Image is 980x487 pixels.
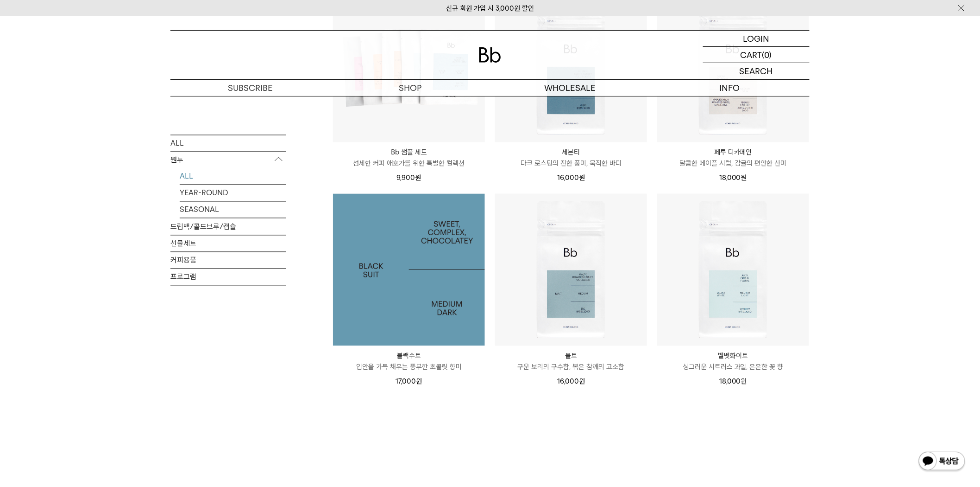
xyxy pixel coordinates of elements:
span: 원 [415,174,421,182]
a: 블랙수트 입안을 가득 채우는 풍부한 초콜릿 향미 [333,351,485,373]
span: 원 [741,378,747,386]
img: 몰트 [495,194,647,346]
p: 다크 로스팅의 진한 풍미, 묵직한 바디 [495,158,647,169]
a: ALL [180,168,286,184]
p: WHOLESALE [490,80,650,96]
a: CART (0) [703,47,810,63]
a: ALL [170,135,286,151]
img: 1000000031_add2_036.jpg [333,194,485,346]
img: 벨벳화이트 [657,194,809,346]
p: 세븐티 [495,147,647,158]
a: LOGIN [703,31,810,47]
span: 원 [416,378,422,386]
p: SEARCH [740,63,773,79]
a: 선물세트 [170,235,286,251]
span: 16,000 [557,174,585,182]
a: 드립백/콜드브루/캡슐 [170,218,286,235]
p: 페루 디카페인 [657,147,809,158]
a: 벨벳화이트 싱그러운 시트러스 과일, 은은한 꽃 향 [657,351,809,373]
img: 로고 [479,47,501,63]
p: 싱그러운 시트러스 과일, 은은한 꽃 향 [657,362,809,373]
a: 신규 회원 가입 시 3,000원 할인 [446,4,534,13]
a: 페루 디카페인 달콤한 메이플 시럽, 감귤의 편안한 산미 [657,147,809,169]
a: YEAR-ROUND [180,185,286,201]
a: SEASONAL [180,201,286,218]
a: Bb 샘플 세트 섬세한 커피 애호가를 위한 특별한 컬렉션 [333,147,485,169]
span: 원 [741,174,747,182]
span: 18,000 [719,174,747,182]
p: CART [741,47,762,63]
p: 달콤한 메이플 시럽, 감귤의 편안한 산미 [657,158,809,169]
p: 입안을 가득 채우는 풍부한 초콜릿 향미 [333,362,485,373]
p: 구운 보리의 구수함, 볶은 참깨의 고소함 [495,362,647,373]
p: 블랙수트 [333,351,485,362]
a: 블랙수트 [333,194,485,346]
a: SHOP [330,80,490,96]
img: 카카오톡 채널 1:1 채팅 버튼 [918,451,966,473]
p: 섬세한 커피 애호가를 위한 특별한 컬렉션 [333,158,485,169]
a: 프로그램 [170,269,286,285]
span: 17,000 [396,378,422,386]
span: 원 [579,378,585,386]
a: 세븐티 다크 로스팅의 진한 풍미, 묵직한 바디 [495,147,647,169]
span: 원 [579,174,585,182]
a: 몰트 구운 보리의 구수함, 볶은 참깨의 고소함 [495,351,647,373]
p: 원두 [170,152,286,168]
span: 9,900 [397,174,421,182]
p: Bb 샘플 세트 [333,147,485,158]
p: 몰트 [495,351,647,362]
a: SUBSCRIBE [170,80,330,96]
p: (0) [762,47,772,63]
p: 벨벳화이트 [657,351,809,362]
span: 18,000 [719,378,747,386]
span: 16,000 [557,378,585,386]
p: INFO [650,80,810,96]
a: 커피용품 [170,252,286,268]
p: LOGIN [743,31,770,46]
